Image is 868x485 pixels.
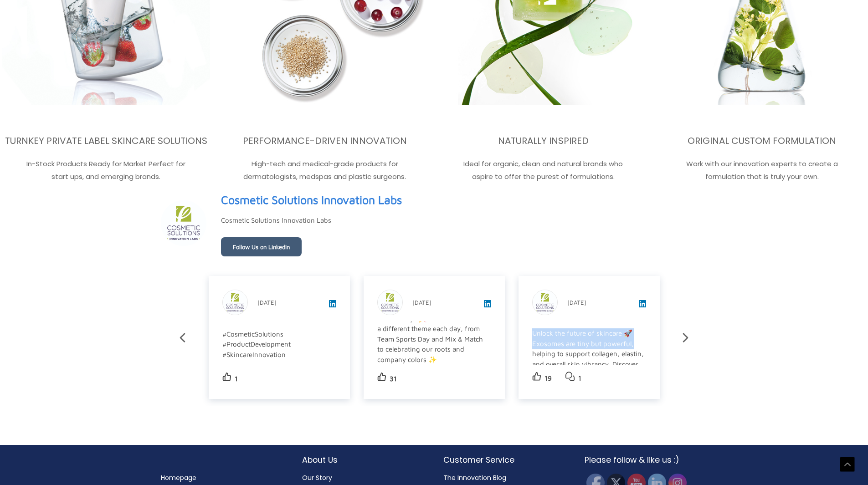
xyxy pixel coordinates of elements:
[378,290,402,315] img: sk-post-userpic
[585,454,708,466] h2: Please follow & like us :)
[532,328,645,431] div: Unlock the future of skincare 🚀 Exosomes are tiny but powerful, helping to support collagen, elas...
[390,373,397,385] p: 31
[257,297,277,308] p: [DATE]
[567,297,586,308] p: [DATE]
[221,237,302,256] a: Follow Us on LinkedIn
[443,473,506,482] a: The Innovation Blog
[544,372,552,385] p: 19
[443,454,566,466] h2: Customer Service
[2,135,210,147] h3: TURNKEY PRIVATE LABEL SKINCARE SOLUTIONS
[440,135,647,147] h3: NATURALLY INSPIRED
[658,135,866,147] h3: ORIGINAL CUSTOM FORMULATION
[221,214,331,227] p: Cosmetic Solutions Innovation Labs
[533,290,557,315] img: sk-post-userpic
[658,158,866,183] p: Work with our innovation experts to create a formulation that is truly your own.
[302,454,425,466] h2: About Us
[221,158,429,183] p: High-tech and medical-grade products for dermatologists, medspas and plastic surgeons.
[161,200,206,246] img: sk-header-picture
[223,290,247,315] img: sk-post-userpic
[329,301,336,309] a: View post on LinkedIn
[221,189,402,210] a: View page on LinkedIn
[440,158,647,183] p: Ideal for organic, clean and natural brands who aspire to offer the purest of formulations.
[235,373,238,385] p: 1
[302,473,332,482] a: Our Story
[412,297,431,308] p: [DATE]
[2,158,210,183] p: In-Stock Products Ready for Market Perfect for start ups, and emerging brands.
[578,372,581,385] p: 1
[221,135,429,147] h3: PERFORMANCE-DRIVEN INNOVATION
[161,472,284,484] nav: Menu
[484,301,491,309] a: View post on LinkedIn
[639,301,646,309] a: View post on LinkedIn
[161,473,196,482] a: Homepage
